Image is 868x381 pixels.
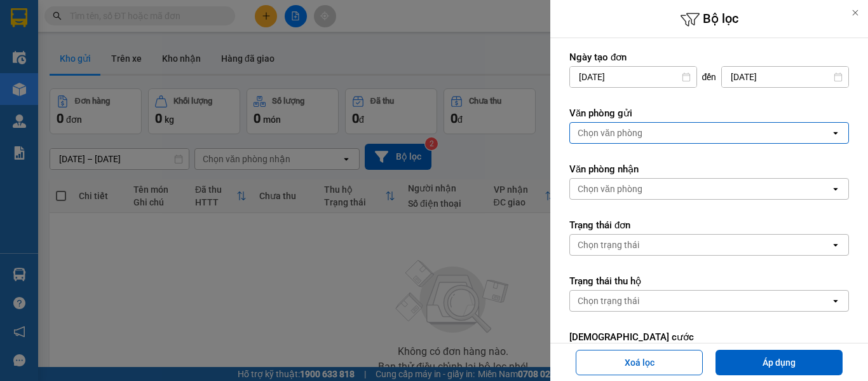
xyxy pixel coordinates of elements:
[569,163,849,176] label: Văn phòng nhận
[831,296,841,306] svg: open
[831,240,841,250] svg: open
[569,331,849,343] label: [DEMOGRAPHIC_DATA] cước
[550,10,868,29] h6: Bộ lọc
[576,350,703,375] button: Xoá lọc
[715,350,843,375] button: Áp dụng
[578,294,639,307] div: Chọn trạng thái
[569,107,849,120] label: Văn phòng gửi
[831,128,841,138] svg: open
[569,275,849,287] label: Trạng thái thu hộ
[570,67,696,87] input: Select a date.
[569,219,849,232] label: Trạng thái đơn
[578,127,642,139] div: Chọn văn phòng
[702,71,717,83] span: đến
[722,67,848,87] input: Select a date.
[578,239,639,251] div: Chọn trạng thái
[578,183,642,195] div: Chọn văn phòng
[831,184,841,194] svg: open
[569,51,849,64] label: Ngày tạo đơn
